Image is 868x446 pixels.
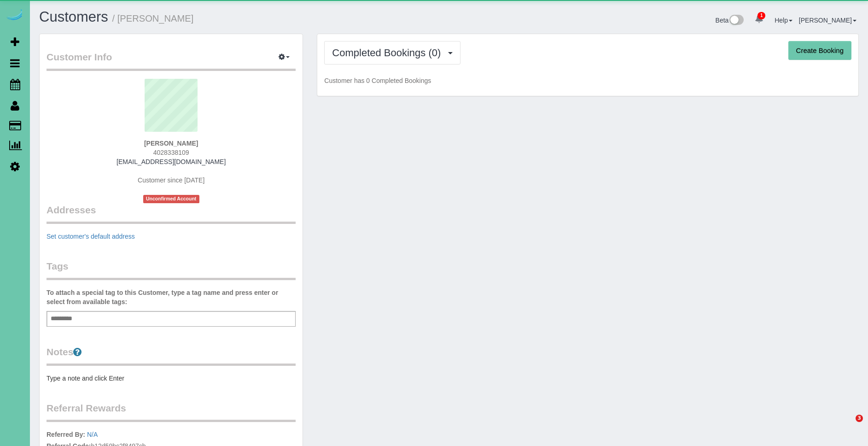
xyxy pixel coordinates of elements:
legend: Referral Rewards [47,401,296,422]
iframe: Intercom live chat [837,415,859,437]
span: Unconfirmed Account [143,195,199,203]
img: Automaid Logo [6,9,24,22]
strong: [PERSON_NAME] [144,140,198,147]
span: 1 [757,12,765,19]
span: 3 [856,415,863,422]
legend: Customer Info [47,50,296,71]
p: Customer has 0 Completed Bookings [324,76,851,85]
span: 4028338109 [153,149,189,156]
pre: Type a note and click Enter [47,374,296,383]
label: Referred By: [47,430,85,439]
a: [EMAIL_ADDRESS][DOMAIN_NAME] [117,158,226,165]
img: New interface [728,15,744,27]
small: / [PERSON_NAME] [112,13,194,23]
a: Help [775,17,792,24]
a: N/A [87,431,98,438]
button: Create Booking [788,41,851,60]
span: Customer since [DATE] [138,176,204,184]
span: Completed Bookings (0) [332,47,445,59]
legend: Tags [47,259,296,280]
a: Beta [716,17,744,24]
a: [PERSON_NAME] [799,17,856,24]
button: Completed Bookings (0) [324,41,460,65]
label: To attach a special tag to this Customer, type a tag name and press enter or select from availabl... [47,288,296,306]
legend: Notes [47,345,296,366]
a: 1 [750,9,768,29]
a: Set customer's default address [47,233,135,240]
a: Customers [39,9,108,25]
